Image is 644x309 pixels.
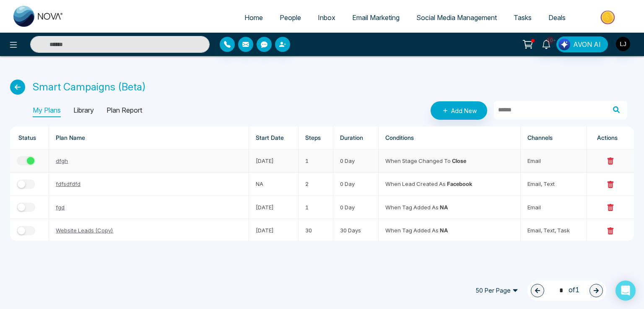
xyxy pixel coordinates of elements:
td: 0 Day [333,196,378,219]
td: When stage changed to [379,149,521,173]
a: dfgh [56,157,68,164]
strong: NA [440,204,448,211]
td: [DATE] [249,219,299,242]
span: People [280,13,301,22]
span: 10+ [546,36,554,44]
a: fgd [56,204,65,211]
td: email [521,196,587,219]
td: 1 [299,196,333,219]
a: Social Media Management [408,10,505,26]
th: Steps [299,126,333,149]
img: Market-place.gif [578,8,639,27]
td: email [521,149,587,173]
a: Inbox [309,10,344,26]
td: NA [249,173,299,196]
a: 10+ [536,36,556,51]
th: Plan Name [49,126,249,149]
p: Smart Campaigns (Beta) [33,80,146,95]
td: [DATE] [249,149,299,173]
td: 0 Day [333,173,378,196]
td: 2 [299,173,333,196]
p: Library [73,104,94,117]
strong: Facebook [447,180,472,187]
strong: NA [440,227,448,234]
a: Website Leads (Copy) [56,227,113,234]
a: Email Marketing [344,10,408,26]
td: When tag added as [379,219,521,242]
img: Lead Flow [558,39,570,50]
span: AVON AI [573,39,601,49]
span: Inbox [318,13,335,22]
span: Home [244,13,263,22]
th: Actions [587,126,634,149]
td: email, text [521,173,587,196]
a: Home [236,10,271,26]
td: 30 [299,219,333,242]
td: [DATE] [249,196,299,219]
span: of 1 [554,285,579,296]
img: User Avatar [616,37,630,51]
span: 50 Per Page [470,284,524,297]
th: Start Date [249,126,299,149]
span: Tasks [514,13,532,22]
a: Tasks [505,10,540,26]
span: Email Marketing [352,13,400,22]
a: Add New [431,101,487,120]
th: Duration [333,126,378,149]
a: Deals [540,10,574,26]
span: Social Media Management [416,13,497,22]
th: Channels [521,126,587,149]
img: Nova CRM Logo [13,6,64,27]
button: AVON AI [556,36,608,52]
a: People [271,10,309,26]
a: fdfsdfdfd [56,180,80,187]
td: email, text, task [521,219,587,242]
div: Open Intercom Messenger [615,281,636,301]
p: My Plans [33,104,61,117]
th: Status [10,126,49,149]
th: Conditions [379,126,521,149]
td: 30 Days [333,219,378,242]
td: When lead created as [379,173,521,196]
strong: Close [452,157,466,164]
p: Plan Report [106,104,142,117]
span: Deals [548,13,566,22]
td: 0 Day [333,149,378,173]
td: When tag added as [379,196,521,219]
td: 1 [299,149,333,173]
